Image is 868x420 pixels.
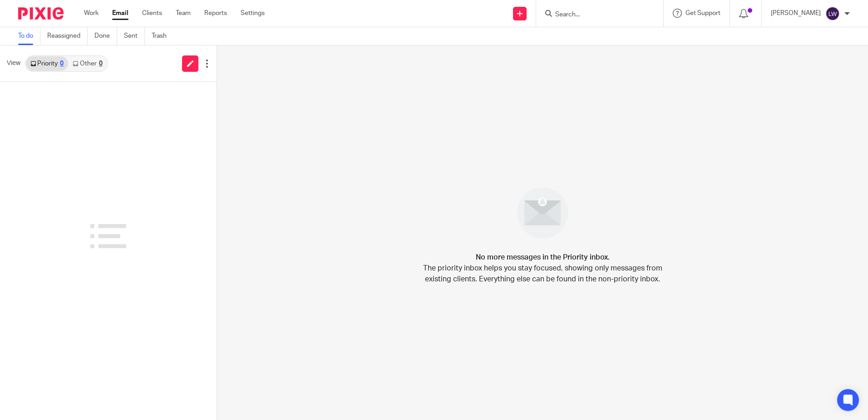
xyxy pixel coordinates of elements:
[7,59,20,68] span: View
[99,60,103,67] div: 0
[554,11,636,19] input: Search
[152,27,173,45] a: Trash
[771,9,821,18] p: [PERSON_NAME]
[476,252,610,263] h4: No more messages in the Priority inbox.
[60,60,64,67] div: 0
[825,6,840,21] img: svg%3E
[26,56,68,71] a: Priority0
[241,9,265,18] a: Settings
[47,27,88,45] a: Reassigned
[94,27,117,45] a: Done
[18,27,40,45] a: To do
[686,10,720,16] span: Get Support
[511,181,574,245] img: image
[176,9,191,18] a: Team
[422,263,663,285] p: The priority inbox helps you stay focused, showing only messages from existing clients. Everythin...
[124,27,145,45] a: Sent
[142,9,162,18] a: Clients
[18,7,64,20] img: Pixie
[112,9,128,18] a: Email
[68,56,107,71] a: Other0
[204,9,227,18] a: Reports
[84,9,99,18] a: Work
